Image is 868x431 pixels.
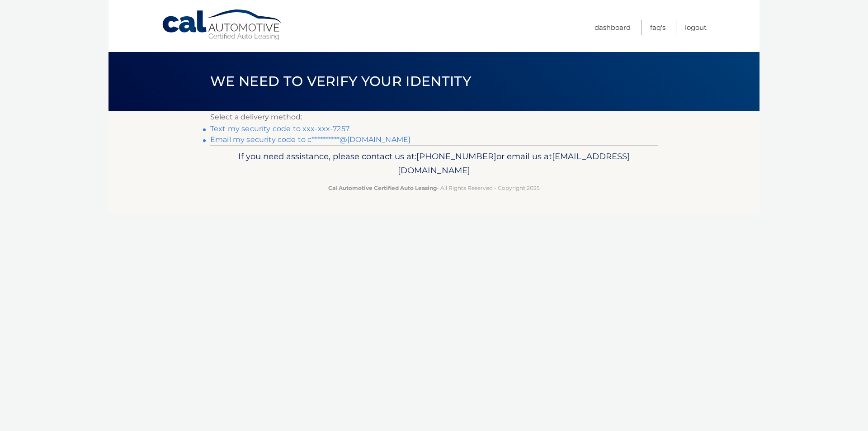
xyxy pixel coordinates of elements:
[161,9,283,41] a: Cal Automotive
[416,151,496,161] span: [PHONE_NUMBER]
[210,124,349,133] a: Text my security code to xxx-xxx-7257
[685,20,707,35] a: Logout
[210,111,658,123] p: Select a delivery method:
[210,135,410,144] a: Email my security code to c**********@[DOMAIN_NAME]
[216,149,652,178] p: If you need assistance, please contact us at: or email us at
[594,20,631,35] a: Dashboard
[216,183,652,193] p: - All Rights Reserved - Copyright 2025
[210,73,471,90] span: We need to verify your identity
[328,185,437,191] strong: Cal Automotive Certified Auto Leasing
[650,20,665,35] a: FAQ's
